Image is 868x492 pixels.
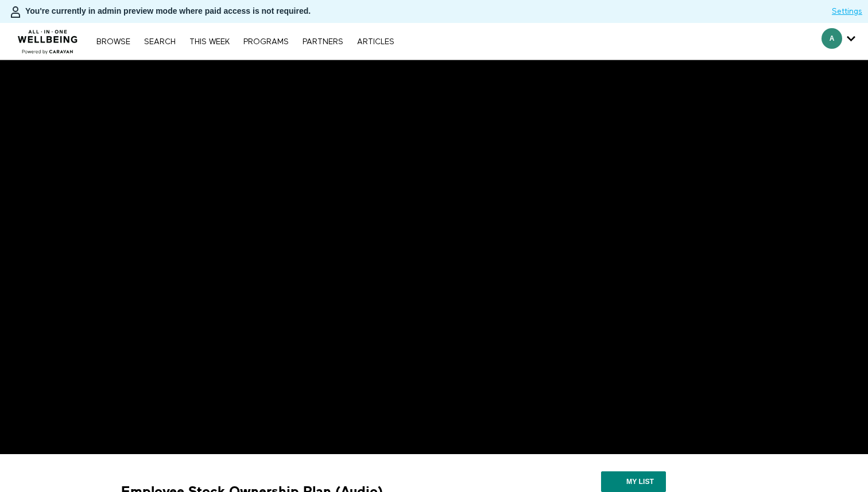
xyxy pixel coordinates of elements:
[91,38,136,46] a: Browse
[601,471,666,492] button: My list
[238,38,294,46] a: PROGRAMS
[297,38,349,46] a: PARTNERS
[351,38,400,46] a: ARTICLES
[13,21,83,56] img: CARAVAN
[9,5,22,19] img: person-bdfc0eaa9744423c596e6e1c01710c89950b1dff7c83b5d61d716cfd8139584f.svg
[184,38,235,46] a: THIS WEEK
[138,38,181,46] a: Search
[832,6,862,17] a: Settings
[813,23,864,60] div: Secondary
[91,36,400,47] nav: Primary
